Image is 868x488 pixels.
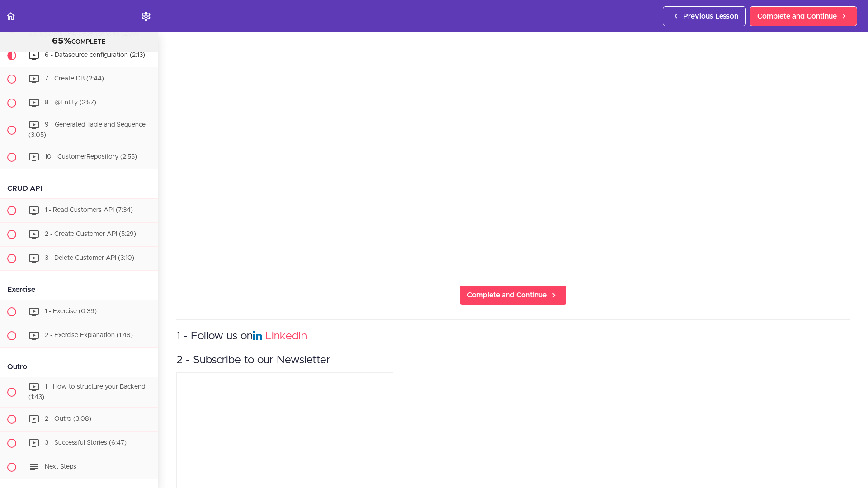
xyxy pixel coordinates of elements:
span: 2 - Create Customer API (5:29) [45,231,136,237]
span: 10 - CustomerRepository (2:55) [45,154,137,160]
a: LinkedIn [265,331,307,342]
span: 6 - Datasource configuration (2:13) [45,52,145,59]
h3: 2 - Subscribe to our Newsletter [176,353,850,368]
span: 9 - Generated Table and Sequence (3:05) [28,122,146,139]
div: COMPLETE [11,36,146,47]
svg: Back to course curriculum [5,11,16,22]
span: Complete and Continue [757,11,837,22]
span: Next Steps [45,464,76,470]
span: 65% [52,37,71,46]
span: 8 - @Entity (2:57) [45,100,96,106]
a: Complete and Continue [750,6,857,26]
span: 7 - Create DB (2:44) [45,76,104,82]
span: Previous Lesson [683,11,738,22]
span: 1 - Exercise (0:39) [45,308,97,314]
span: 2 - Outro (3:08) [45,416,91,422]
span: 1 - How to structure your Backend (1:43) [28,384,145,400]
span: 2 - Exercise Explanation (1:48) [45,332,133,338]
h3: 1 - Follow us on [176,329,850,344]
svg: Settings Menu [141,11,151,22]
span: 1 - Read Customers API (7:34) [45,207,133,213]
span: 3 - Delete Customer API (3:10) [45,255,134,261]
span: 3 - Successful Stories (6:47) [45,440,127,446]
a: Previous Lesson [663,6,746,26]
